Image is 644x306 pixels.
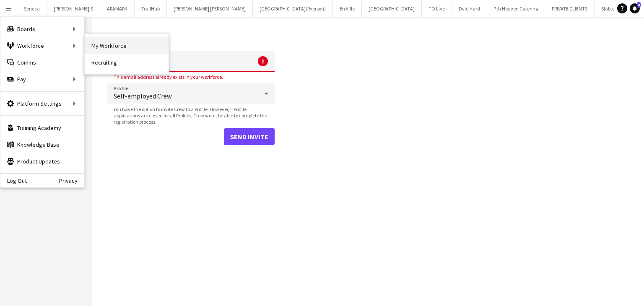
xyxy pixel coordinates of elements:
a: 4 [630,3,640,13]
button: [GEOGRAPHIC_DATA](Ryerson) [253,0,333,17]
button: TrailHub [135,0,167,17]
button: En Ville [333,0,362,17]
h1: Invite contact [107,32,275,44]
a: Training Academy [0,119,84,136]
div: Boards [0,21,84,37]
button: Slabtown 1 [595,0,632,17]
a: My Workforce [85,37,169,54]
a: Knowledge Base [0,136,84,153]
button: [PERSON_NAME] [PERSON_NAME] [167,0,253,17]
button: [PERSON_NAME]'S [47,0,100,17]
a: Product Updates [0,153,84,170]
div: Platform Settings [0,95,84,112]
div: Workforce [0,37,84,54]
button: Dvid hard [452,0,487,17]
span: You have the option to invite Crew to a Profile. However, if Profile applications are closed for ... [107,106,275,125]
a: Recruiting [85,54,169,71]
div: Pay [0,71,84,88]
a: Log Out [0,177,27,184]
button: [GEOGRAPHIC_DATA] [362,0,422,17]
button: Seneca [17,0,47,17]
span: Self-employed Crew [114,92,258,100]
button: PRIVATE CLIENTS [545,0,595,17]
button: 7th Heaven Catering [487,0,545,17]
button: ARAMARK [100,0,135,17]
a: Comms [0,54,84,71]
span: 4 [637,2,641,8]
a: Privacy [59,177,84,184]
button: TO Live [422,0,452,17]
button: Send invite [224,128,275,145]
span: This email address already exists in your workforce. [107,74,230,80]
